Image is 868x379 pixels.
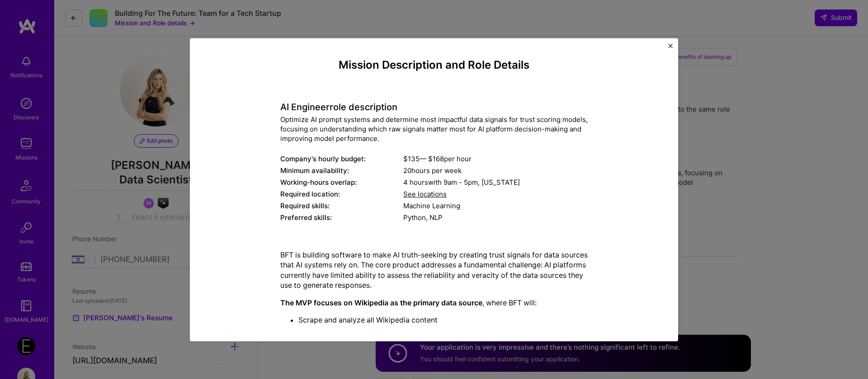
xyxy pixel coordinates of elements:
[403,213,588,222] div: Python, NLP
[280,250,588,290] p: BFT is building software to make AI truth-seeking by creating trust signals for data sources that...
[280,59,588,72] h4: Mission Description and Role Details
[442,178,481,187] span: 9am - 5pm ,
[403,178,588,187] div: 4 hours with [US_STATE]
[280,298,482,307] strong: The MVP focuses on Wikipedia as the primary data source
[280,201,403,211] div: Required skills:
[280,154,403,164] div: Company's hourly budget:
[280,178,403,187] div: Working-hours overlap:
[280,189,403,199] div: Required location:
[403,201,588,211] div: Machine Learning
[298,315,588,325] p: Scrape and analyze all Wikipedia content
[280,298,588,308] p: , where BFT will:
[280,115,588,143] div: Optimize AI prompt systems and determine most impactful data signals for trust scoring models, fo...
[280,166,403,175] div: Minimum availability:
[280,213,403,222] div: Preferred skills:
[668,43,673,53] button: Close
[403,154,588,164] div: $ 135 — $ 168 per hour
[280,102,588,112] h4: AI Engineer role description
[403,166,588,175] div: 20 hours per week
[403,190,447,198] span: See locations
